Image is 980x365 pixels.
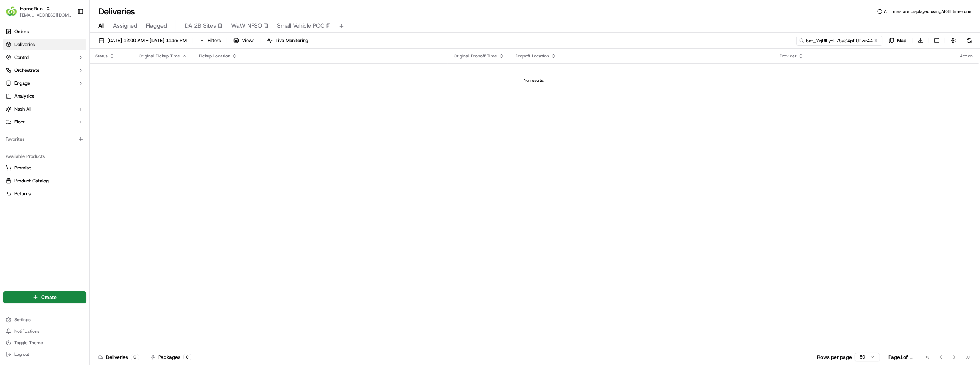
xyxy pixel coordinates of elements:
[454,53,497,59] span: Original Dropoff Time
[3,116,86,128] button: Fleet
[98,22,104,30] span: All
[3,65,86,76] button: Orchestrate
[3,151,86,162] div: Available Products
[14,178,49,184] span: Product Catalog
[14,54,29,61] span: Control
[964,36,974,46] button: Refresh
[276,37,308,44] span: Live Monitoring
[208,37,221,44] span: Filters
[20,5,43,12] button: HomeRun
[6,165,84,171] a: Promise
[884,9,971,14] span: All times are displayed using AEST timezone
[139,53,180,59] span: Original Pickup Time
[3,349,86,359] button: Log out
[3,3,74,20] button: HomeRunHomeRun[EMAIL_ADDRESS][DOMAIN_NAME]
[3,338,86,348] button: Toggle Theme
[199,53,230,59] span: Pickup Location
[146,22,167,30] span: Flagged
[113,22,137,30] span: Assigned
[41,294,57,301] span: Create
[3,175,86,187] button: Product Catalog
[796,36,882,46] input: Type to search
[897,37,906,44] span: Map
[151,354,191,361] div: Packages
[14,340,43,346] span: Toggle Theme
[960,53,973,59] div: Action
[230,36,258,46] button: Views
[14,41,35,48] span: Deliveries
[888,354,913,361] div: Page 1 of 1
[14,80,30,86] span: Engage
[516,53,549,59] span: Dropoff Location
[14,28,29,35] span: Orders
[20,12,71,18] button: [EMAIL_ADDRESS][DOMAIN_NAME]
[3,291,86,303] button: Create
[14,106,31,112] span: Nash AI
[14,93,34,99] span: Analytics
[885,36,910,46] button: Map
[185,22,216,30] span: DA 2B Sites
[277,22,324,30] span: Small Vehicle POC
[3,134,86,145] div: Favorites
[6,178,84,184] a: Product Catalog
[98,354,139,361] div: Deliveries
[98,6,135,17] h1: Deliveries
[196,36,224,46] button: Filters
[264,36,311,46] button: Live Monitoring
[3,52,86,63] button: Control
[183,354,191,360] div: 0
[14,317,31,323] span: Settings
[817,354,852,361] p: Rows per page
[93,78,976,83] div: No results.
[231,22,262,30] span: WaW NFSO
[14,165,31,171] span: Promise
[780,53,797,59] span: Provider
[3,26,86,37] a: Orders
[3,90,86,102] a: Analytics
[3,78,86,89] button: Engage
[242,37,254,44] span: Views
[3,188,86,200] button: Returns
[3,162,86,174] button: Promise
[14,351,29,357] span: Log out
[14,328,39,334] span: Notifications
[3,39,86,50] a: Deliveries
[3,326,86,336] button: Notifications
[3,103,86,115] button: Nash AI
[6,6,17,17] img: HomeRun
[95,53,108,59] span: Status
[14,119,25,125] span: Fleet
[6,191,84,197] a: Returns
[107,37,187,44] span: [DATE] 12:00 AM - [DATE] 11:59 PM
[14,67,39,74] span: Orchestrate
[95,36,190,46] button: [DATE] 12:00 AM - [DATE] 11:59 PM
[3,315,86,325] button: Settings
[14,191,31,197] span: Returns
[131,354,139,360] div: 0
